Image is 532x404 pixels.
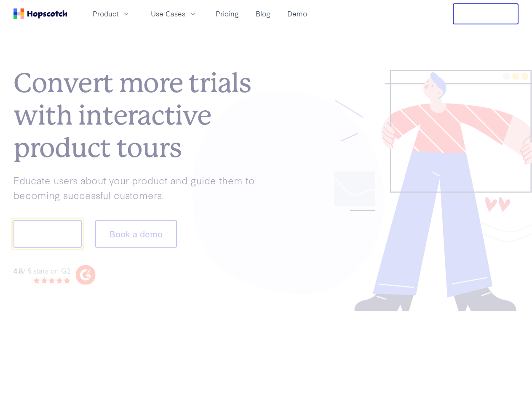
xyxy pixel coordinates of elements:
[13,220,82,248] button: Show me!
[252,7,274,21] a: Blog
[95,220,177,248] button: Book a demo
[13,265,70,276] div: / 5 stars on G2
[212,7,242,21] a: Pricing
[13,67,266,164] h1: Convert more trials with interactive product tours
[151,8,185,19] span: Use Cases
[13,265,23,275] strong: 4.8
[453,3,519,24] button: Free Trial
[13,8,67,19] a: Home
[88,7,136,21] button: Product
[146,7,202,21] button: Use Cases
[284,7,310,21] a: Demo
[13,173,266,202] p: Educate users about your product and guide them to becoming successful customers.
[93,8,119,19] span: Product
